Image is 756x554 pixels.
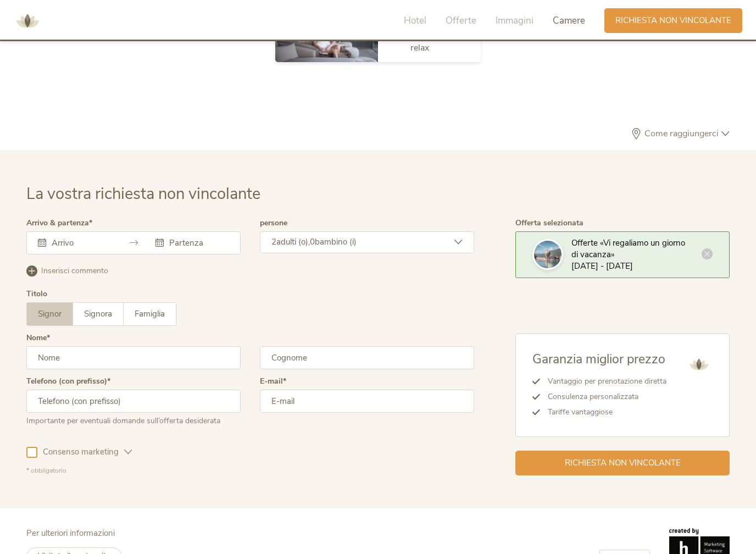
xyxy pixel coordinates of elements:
li: Tariffe vantaggiose [540,405,666,420]
label: persone [260,219,287,227]
div: * obbligatorio [26,466,474,475]
span: Inserisci commento [41,265,108,276]
span: Camere [553,14,585,27]
label: Nome [26,334,50,342]
span: 2 [271,236,276,247]
span: Signora [84,308,112,319]
span: Come raggiungerci [642,129,721,138]
span: Offerte «Vi regaliamo un giorno di vacanza» [571,237,685,260]
a: AMONTI & LUNARIS Wellnessresort [11,16,44,24]
span: adulti (o), [276,236,310,247]
span: [DATE] - [DATE] [571,261,633,272]
span: La vostra richiesta non vincolante [26,183,260,204]
input: Nome [26,346,241,369]
input: Telefono (con prefisso) [26,390,241,413]
span: Immagini [496,14,533,27]
div: Importante per eventuali domande sull’offerta desiderata [26,413,241,426]
label: Telefono (con prefisso) [26,378,110,385]
span: Richiesta non vincolante [565,457,681,469]
input: Cognome [260,346,474,369]
input: Arrivo [49,237,112,248]
label: E-mail [260,378,286,385]
span: Offerte [446,14,476,27]
span: Richiesta non vincolante [615,15,731,26]
input: E-mail [260,390,474,413]
span: bambino (i) [315,236,357,247]
span: Garanzia miglior prezzo [532,351,665,368]
label: Arrivo & partenza [26,219,92,227]
span: Hotel [404,14,426,27]
img: AMONTI & LUNARIS Wellnessresort [685,351,713,378]
span: Famiglia [135,308,165,319]
span: Consenso marketing [37,446,124,458]
li: Vantaggio per prenotazione diretta [540,374,666,389]
input: Partenza [166,237,229,248]
span: Offerta selezionata [515,218,583,228]
img: AMONTI & LUNARIS Wellnessresort [11,4,44,37]
span: Per ulteriori informazioni [26,528,115,539]
div: Titolo [26,290,47,298]
span: relax [410,42,429,54]
li: Consulenza personalizzata [540,389,666,405]
span: Signor [38,308,62,319]
span: 0 [310,236,315,247]
img: La vostra richiesta non vincolante [534,241,562,268]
